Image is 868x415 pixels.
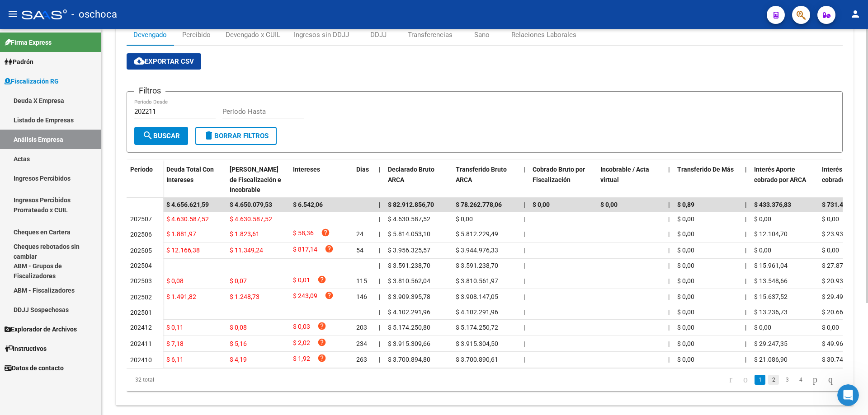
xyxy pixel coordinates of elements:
span: $ 3.591.238,70 [456,262,498,269]
span: $ 82.912.856,70 [388,201,434,208]
span: Transferido De Más [677,166,734,173]
span: Instructivos [5,344,47,354]
i: help [325,244,334,253]
span: | [379,340,380,347]
mat-icon: cloud_download [134,56,145,66]
span: Buscar [142,132,180,140]
span: $ 12.166,38 [166,247,200,254]
span: | [379,356,380,363]
span: | [668,356,670,363]
span: $ 3.956.325,57 [388,247,430,254]
span: | [745,247,746,254]
span: | [745,201,747,208]
button: Borrar Filtros [195,127,277,145]
span: | [524,293,525,300]
datatable-header-cell: | [665,160,674,200]
span: Cobrado Bruto por Fiscalización [533,166,585,183]
datatable-header-cell: Cobrado Bruto por Fiscalización [529,160,597,200]
span: $ 5.174.250,80 [388,324,430,331]
span: $ 21.086,90 [754,356,788,363]
span: 146 [356,293,367,300]
span: | [745,215,746,223]
span: $ 11.349,24 [230,247,263,254]
a: 4 [795,375,806,385]
span: $ 0,00 [456,215,473,223]
span: $ 7,18 [166,340,184,347]
span: $ 1.491,82 [166,293,196,300]
span: 202507 [130,215,152,223]
span: | [524,324,525,331]
span: $ 20.665,87 [822,308,855,316]
span: $ 0,00 [677,324,694,331]
span: Explorador de Archivos [5,324,77,334]
span: Incobrable / Acta virtual [600,166,649,183]
span: $ 0,00 [533,201,550,208]
a: go to first page [725,375,736,385]
mat-icon: menu [7,9,18,19]
span: Borrar Filtros [203,132,269,140]
span: $ 58,36 [293,228,314,240]
span: $ 0,89 [677,201,694,208]
span: 202412 [130,324,152,331]
span: $ 3.810.562,04 [388,277,430,284]
span: 202505 [130,247,152,254]
span: | [379,277,380,284]
span: Padrón [5,57,33,67]
span: | [524,308,525,316]
span: | [668,293,670,300]
span: $ 3.700.894,80 [388,356,430,363]
span: Firma Express [5,37,52,47]
span: | [668,277,670,284]
span: $ 1.881,97 [166,230,196,238]
span: Fiscalización RG [5,76,59,86]
span: $ 0,00 [822,247,839,254]
span: $ 5.812.229,49 [456,230,498,238]
span: | [668,215,670,223]
button: Buscar [134,127,188,145]
span: | [379,308,380,316]
span: 54 [356,247,363,254]
span: $ 13.548,66 [754,277,788,284]
iframe: Intercom live chat [837,384,859,406]
span: | [745,277,746,284]
span: | [524,340,525,347]
span: $ 49.961,29 [822,340,855,347]
a: go to last page [824,375,837,385]
span: Exportar CSV [134,57,194,65]
span: $ 0,00 [677,277,694,284]
datatable-header-cell: Dias [353,160,375,200]
i: help [317,338,326,347]
i: help [321,228,330,237]
span: $ 4.630.587,52 [166,215,209,223]
span: | [379,166,381,173]
a: 2 [768,375,779,385]
a: 3 [782,375,793,385]
span: | [524,262,525,269]
span: - oschoca [71,5,117,24]
i: help [317,275,326,284]
span: $ 30.742,28 [822,356,855,363]
span: | [668,262,670,269]
datatable-header-cell: | [375,160,384,200]
span: $ 1,92 [293,354,310,366]
span: | [379,293,380,300]
span: $ 4.656.621,59 [166,201,209,208]
span: $ 3.944.976,33 [456,247,498,254]
span: 202501 [130,309,152,316]
li: page 1 [753,372,767,387]
span: [PERSON_NAME] de Fiscalización e Incobrable [230,166,281,194]
span: $ 13.236,73 [754,308,788,316]
datatable-header-cell: Período [127,160,163,198]
span: $ 1.823,61 [230,230,259,238]
span: 202503 [130,277,152,284]
span: 202506 [130,231,152,238]
span: $ 3.700.890,61 [456,356,498,363]
datatable-header-cell: Deuda Total Con Intereses [163,160,226,200]
i: help [317,322,326,331]
span: $ 731.498,28 [822,201,859,208]
span: $ 29.499,16 [822,293,855,300]
span: 24 [356,230,363,238]
mat-icon: delete [203,130,214,141]
div: Devengado x CUIL [226,30,280,40]
span: Deuda Total Con Intereses [166,166,214,183]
